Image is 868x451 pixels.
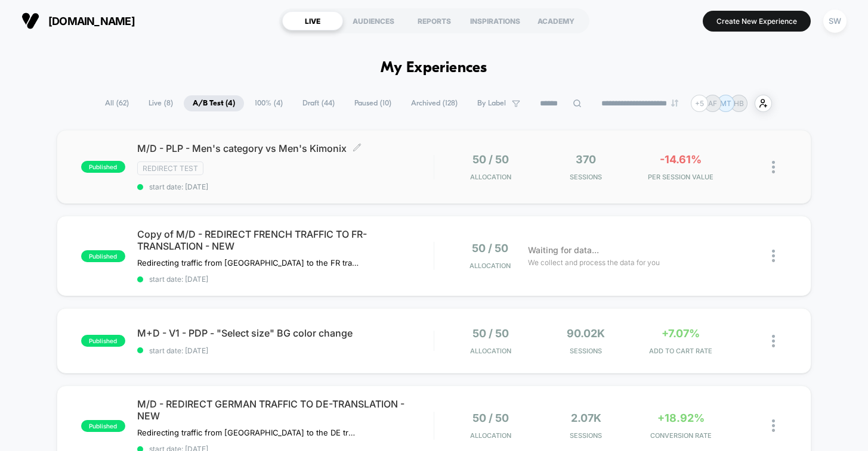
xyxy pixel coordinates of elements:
[294,95,344,111] span: Draft ( 44 )
[528,257,660,268] span: We collect and process the data for you
[542,347,631,355] span: Sessions
[637,347,725,355] span: ADD TO CART RATE
[48,15,135,27] span: [DOMAIN_NAME]
[137,398,434,422] span: M/D - REDIRECT GERMAN TRAFFIC TO DE-TRANSLATION - NEW
[823,10,847,33] div: SW
[567,327,605,340] span: 90.02k
[571,412,601,424] span: 2.07k
[542,173,631,181] span: Sessions
[137,182,434,191] span: start date: [DATE]
[137,228,434,252] span: Copy of M/D - REDIRECT FRENCH TRAFFIC TO FR-TRANSLATION - NEW
[772,335,775,347] img: close
[137,346,434,355] span: start date: [DATE]
[246,95,292,111] span: 100% ( 4 )
[734,99,744,108] p: HB
[343,11,404,30] div: AUDIENCES
[708,99,717,108] p: AF
[140,95,182,111] span: Live ( 8 )
[542,431,631,440] span: Sessions
[96,95,138,111] span: All ( 62 )
[472,327,509,340] span: 50 / 50
[81,335,125,347] span: published
[465,11,526,30] div: INSPIRATIONS
[81,161,125,173] span: published
[660,153,702,166] span: -14.61%
[526,11,586,30] div: ACADEMY
[402,95,467,111] span: Archived ( 128 )
[137,161,203,175] span: Redirect Test
[137,428,359,437] span: Redirecting traffic from [GEOGRAPHIC_DATA] to the DE translation of the website.
[404,11,465,30] div: REPORTS
[81,420,125,432] span: published
[137,258,359,268] span: Redirecting traffic from [GEOGRAPHIC_DATA] to the FR translation of the website.
[470,347,511,355] span: Allocation
[720,99,731,108] p: MT
[820,9,850,33] button: SW
[137,275,434,284] span: start date: [DATE]
[657,412,705,424] span: +18.92%
[637,173,725,181] span: PER SESSION VALUE
[477,99,506,108] span: By Label
[576,153,596,166] span: 370
[472,153,509,166] span: 50 / 50
[81,250,125,262] span: published
[472,242,508,254] span: 50 / 50
[137,142,434,154] span: M/D - PLP - Men's category vs Men's Kimonix
[345,95,400,111] span: Paused ( 10 )
[528,244,599,257] span: Waiting for data...
[772,419,775,432] img: close
[671,99,678,107] img: end
[18,11,138,30] button: [DOMAIN_NAME]
[470,173,511,181] span: Allocation
[691,95,708,112] div: + 5
[469,262,511,270] span: Allocation
[472,412,509,424] span: 50 / 50
[772,161,775,173] img: close
[282,11,343,30] div: LIVE
[137,327,434,339] span: M+D - V1 - PDP - "Select size" BG color change
[703,11,811,32] button: Create New Experience
[184,95,244,111] span: A/B Test ( 4 )
[662,327,700,340] span: +7.07%
[381,60,487,77] h1: My Experiences
[637,431,725,440] span: CONVERSION RATE
[772,250,775,262] img: close
[470,431,511,440] span: Allocation
[21,12,39,30] img: Visually logo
